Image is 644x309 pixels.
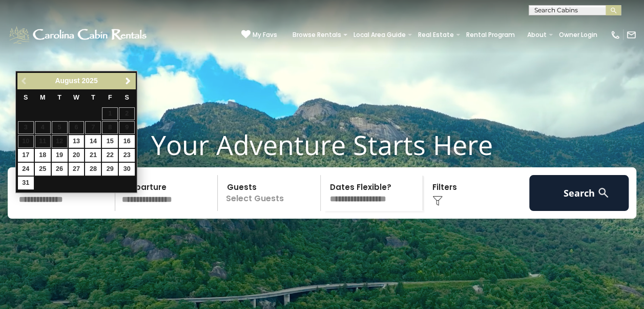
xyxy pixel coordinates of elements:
[18,149,34,162] a: 17
[91,94,95,101] span: Thursday
[102,135,118,148] a: 15
[121,74,134,87] a: Next
[287,28,346,42] a: Browse Rentals
[40,94,46,101] span: Monday
[85,135,101,148] a: 14
[221,175,320,211] p: Select Guests
[73,94,79,101] span: Wednesday
[52,163,68,176] a: 26
[8,25,150,45] img: White-1-1-2.png
[8,129,636,161] h1: Your Adventure Starts Here
[253,30,277,40] span: My Favs
[597,186,610,199] img: search-regular-white.png
[119,135,135,148] a: 16
[24,94,28,101] span: Sunday
[626,30,636,40] img: mail-regular-white.png
[102,163,118,176] a: 29
[124,77,132,85] span: Next
[119,163,135,176] a: 30
[522,28,552,42] a: About
[55,76,79,85] span: August
[529,175,629,211] button: Search
[119,149,135,162] a: 23
[69,163,85,176] a: 27
[18,177,34,189] a: 31
[241,30,277,40] a: My Favs
[35,149,51,162] a: 18
[102,149,118,162] a: 22
[35,163,51,176] a: 25
[57,94,61,101] span: Tuesday
[85,149,101,162] a: 21
[125,94,129,101] span: Saturday
[610,30,620,40] img: phone-regular-white.png
[85,163,101,176] a: 28
[348,28,411,42] a: Local Area Guide
[52,149,68,162] a: 19
[461,28,520,42] a: Rental Program
[69,149,85,162] a: 20
[108,94,112,101] span: Friday
[18,163,34,176] a: 24
[69,135,85,148] a: 13
[413,28,459,42] a: Real Estate
[81,76,97,85] span: 2025
[432,196,443,206] img: filter--v1.png
[554,28,603,42] a: Owner Login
